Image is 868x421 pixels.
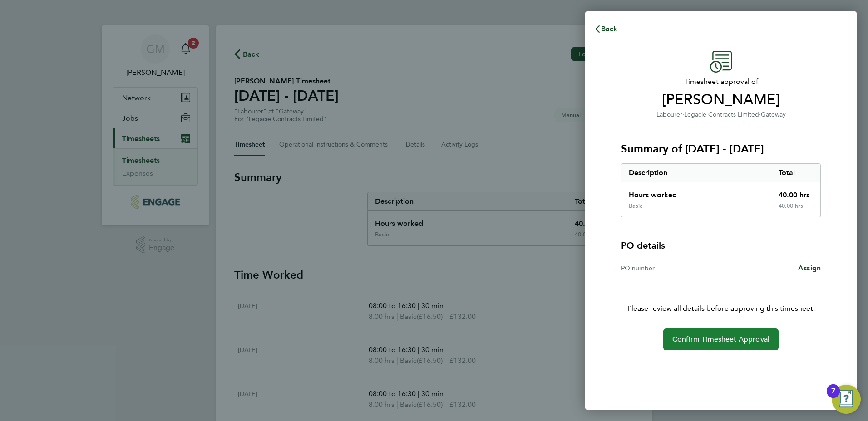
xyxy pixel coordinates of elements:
[831,391,835,403] div: 7
[621,163,821,217] div: Summary of 04 - 10 Aug 2025
[601,24,618,33] span: Back
[621,263,721,274] div: PO number
[621,76,821,87] span: Timesheet approval of
[672,335,769,344] span: Confirm Timesheet Approval
[771,164,821,182] div: Total
[663,328,779,350] button: Confirm Timesheet Approval
[621,91,821,109] span: [PERSON_NAME]
[621,142,821,156] h3: Summary of [DATE] - [DATE]
[621,164,771,182] div: Description
[656,111,682,118] span: Labourer
[759,111,761,118] span: ·
[761,111,786,118] span: Gateway
[832,385,861,414] button: Open Resource Center, 7 new notifications
[771,202,821,217] div: 40.00 hrs
[585,20,627,38] button: Back
[684,111,759,118] span: Legacie Contracts Limited
[771,182,821,202] div: 40.00 hrs
[621,239,665,252] h4: PO details
[621,182,771,202] div: Hours worked
[798,263,821,274] a: Assign
[610,281,832,314] p: Please review all details before approving this timesheet.
[629,202,642,210] div: Basic
[798,264,821,272] span: Assign
[682,111,684,118] span: ·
